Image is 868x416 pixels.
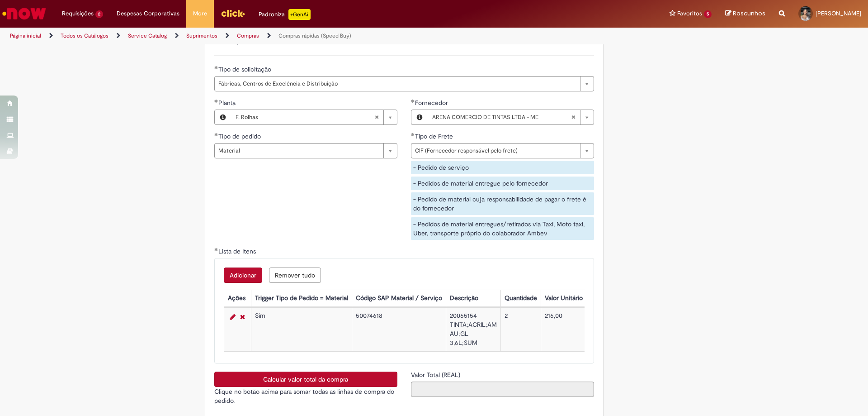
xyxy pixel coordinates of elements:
button: Add a row for Lista de Itens [224,268,262,283]
img: ServiceNow [1,5,47,23]
a: Página inicial [10,32,41,39]
th: Trigger Tipo de Pedido = Material [251,290,352,307]
span: Favoritos [677,9,702,18]
button: Remove all rows for Lista de Itens [269,268,321,283]
th: Quantidade [500,290,541,307]
span: 5 [704,10,712,18]
div: - Pedido de serviço [411,161,594,174]
a: Compras rápidas (Speed Buy) [278,32,351,39]
button: Calcular valor total da compra [214,372,397,387]
th: Descrição [446,290,500,307]
a: F. RolhasLimpar campo Planta [231,110,397,124]
span: CIF (Fornecedor responsável pelo frete) [415,143,576,158]
button: Planta, Visualizar este registro F. Rolhas [215,110,231,124]
span: Tipo de Frete [415,132,455,140]
a: ARENA COMERCIO DE TINTAS LTDA - MELimpar campo Fornecedor [428,110,594,124]
td: 50074618 [352,308,446,352]
td: 2 [500,308,541,352]
a: Rascunhos [725,10,765,18]
span: Fornecedor [415,99,450,107]
div: - Pedido de material cuja responsabilidade de pagar o frete é do fornecedor [411,192,594,215]
td: Sim [251,308,352,352]
p: +GenAi [288,9,311,20]
span: Requisições [62,9,94,18]
span: Lista de Itens [218,247,258,255]
a: Editar Linha 1 [228,311,238,322]
span: More [193,9,207,18]
label: Somente leitura - Valor Total (REAL) [411,370,462,379]
span: Tipo de pedido [218,132,263,140]
a: Todos os Catálogos [61,32,108,39]
span: Planta [218,99,237,107]
span: ARENA COMERCIO DE TINTAS LTDA - ME [432,110,571,124]
a: Compras [237,32,259,39]
abbr: Limpar campo Planta [370,110,383,124]
span: Obrigatório Preenchido [411,99,415,103]
th: Valor Unitário [541,290,586,307]
p: Clique no botão acima para somar todas as linhas de compra do pedido. [214,387,397,405]
th: Ações [224,290,251,307]
td: 216,00 [541,308,586,352]
span: Obrigatório Preenchido [214,248,218,251]
div: Padroniza [259,9,311,20]
span: Material [218,143,379,158]
span: Fábricas, Centros de Excelência e Distribuição [218,77,576,91]
td: 20065154 TINTA;ACRIL;AM AU;GL 3,6L;SUM [446,308,500,352]
span: Obrigatório Preenchido [214,99,218,103]
span: Tipo de solicitação [218,65,273,73]
span: [PERSON_NAME] [816,10,861,17]
th: Código SAP Material / Serviço [352,290,446,307]
span: Rascunhos [733,9,765,18]
button: Fornecedor , Visualizar este registro ARENA COMERCIO DE TINTAS LTDA - ME [411,110,428,124]
a: Service Catalog [128,32,167,39]
span: Despesas Corporativas [117,9,179,18]
input: Valor Total (REAL) [411,382,594,397]
abbr: Limpar campo Fornecedor [566,110,580,124]
a: Suprimentos [186,32,217,39]
span: Obrigatório Preenchido [411,133,415,136]
img: click_logo_yellow_360x200.png [221,6,245,20]
span: Obrigatório Preenchido [214,66,218,69]
div: - Pedidos de material entregue pelo fornecedor [411,177,594,190]
a: Remover linha 1 [238,311,247,322]
span: F. Rolhas [236,110,374,124]
div: - Pedidos de material entregues/retirados via Taxi, Moto taxi, Uber, transporte próprio do colabo... [411,217,594,240]
ul: Trilhas de página [7,28,572,44]
span: 2 [95,10,103,18]
span: Obrigatório Preenchido [214,133,218,136]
